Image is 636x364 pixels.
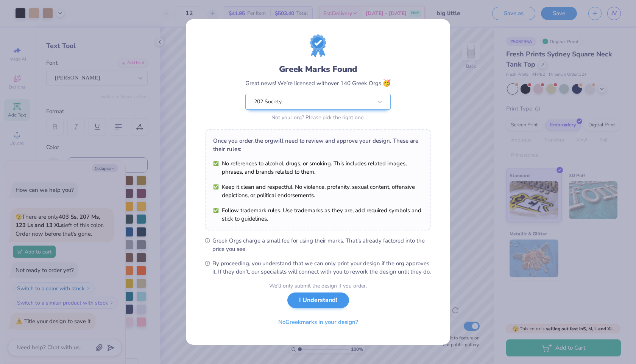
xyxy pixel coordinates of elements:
button: I Understand! [287,292,349,308]
li: Follow trademark rules. Use trademarks as they are, add required symbols and stick to guidelines. [213,206,423,223]
span: By proceeding, you understand that we can only print your design if the org approves it. If they ... [212,259,431,276]
div: Greek Marks Found [245,63,391,75]
div: Great news! We’re licensed with over 140 Greek Orgs. [245,78,391,88]
div: Not your org? Please pick the right one. [245,114,391,121]
span: 🥳 [382,78,391,87]
li: Keep it clean and respectful. No violence, profanity, sexual content, offensive depictions, or po... [213,183,423,199]
div: We’ll only submit the design if you order. [269,282,367,290]
button: NoGreekmarks in your design? [272,314,365,330]
span: Greek Orgs charge a small fee for using their marks. That’s already factored into the price you see. [212,236,431,253]
div: Once you order, the org will need to review and approve your design. These are their rules: [213,137,423,153]
li: No references to alcohol, drugs, or smoking. This includes related images, phrases, and brands re... [213,159,423,176]
img: license-marks-badge.png [310,34,326,57]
